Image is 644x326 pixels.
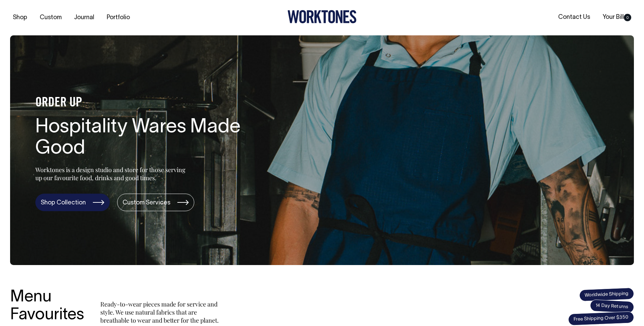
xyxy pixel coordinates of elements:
a: Journal [71,12,97,23]
a: Shop [10,12,30,23]
a: Contact Us [555,12,593,23]
a: Custom Services [117,194,194,211]
h1: Hospitality Wares Made Good [35,117,251,160]
a: Portfolio [104,12,133,23]
p: Ready-to-wear pieces made for service and style. We use natural fabrics that are breathable to we... [100,300,222,324]
span: Free Shipping Over $350 [568,311,634,326]
a: Your Bill0 [600,12,634,23]
span: Worldwide Shipping [579,287,634,301]
a: Custom [37,12,64,23]
span: 0 [624,14,631,21]
p: Worktones is a design studio and store for those serving up our favourite food, drinks and good t... [35,166,189,182]
span: 14 Day Returns [590,299,634,314]
h4: ORDER UP [35,96,251,110]
h3: Menu Favourites [10,289,84,324]
a: Shop Collection [35,194,110,211]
